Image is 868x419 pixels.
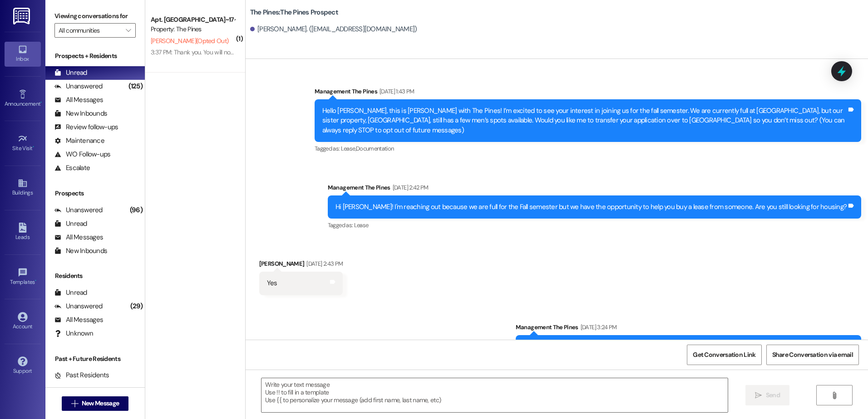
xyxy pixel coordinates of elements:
div: Unanswered [54,302,103,311]
div: Residents [45,271,145,281]
button: Get Conversation Link [687,345,761,365]
div: Unanswered [54,205,103,215]
span: New Message [82,399,119,408]
span: • [40,99,42,106]
div: [PERSON_NAME] [259,259,343,272]
i:  [831,392,838,399]
div: 3:37 PM: Thank you. You will no longer receive texts from this thread. Please reply with 'UNSTOP'... [151,48,580,56]
div: Past + Future Residents [45,354,145,364]
span: Lease [354,221,369,229]
div: Hi [PERSON_NAME]! I'm reaching out because we are full for the Fall semester but we have the oppo... [335,202,847,212]
i:  [126,27,131,34]
div: Prospects [45,189,145,198]
div: Prospects + Residents [45,51,145,61]
a: Inbox [5,42,41,66]
a: Site Visit • [5,131,41,156]
div: (29) [128,299,145,313]
div: (96) [128,203,145,217]
span: [PERSON_NAME] (Opted Out) [151,37,228,45]
div: Unknown [54,329,93,338]
span: Send [766,390,780,400]
span: Lease , [341,145,356,152]
div: Unanswered [54,82,103,91]
div: Escalate [54,163,90,173]
div: Management The Pines [328,183,861,195]
button: Send [745,385,789,405]
span: • [33,144,34,150]
input: All communities [59,23,121,38]
div: [DATE] 1:43 PM [377,87,414,96]
a: Templates • [5,265,41,289]
img: ResiDesk Logo [13,8,32,24]
b: The Pines: The Pines Prospect [250,8,338,17]
span: • [35,278,36,284]
span: Get Conversation Link [693,350,755,360]
div: New Inbounds [54,109,107,118]
a: Buildings [5,175,41,200]
div: Yes [267,278,277,288]
label: Viewing conversations for [54,9,136,23]
div: Maintenance [54,136,104,146]
div: [PERSON_NAME]. ([EMAIL_ADDRESS][DOMAIN_NAME]) [250,24,417,34]
div: All Messages [54,95,103,105]
a: Support [5,354,41,378]
a: Leads [5,220,41,244]
i:  [755,392,762,399]
span: Share Conversation via email [772,350,853,360]
div: New Inbounds [54,246,107,256]
div: Apt. [GEOGRAPHIC_DATA]~17~C, 1 The Pines (Women's) North [151,15,235,24]
div: Hello [PERSON_NAME], this is [PERSON_NAME] with The Pines! I’m excited to see your interest in jo... [322,106,847,135]
div: Unread [54,219,87,229]
a: Account [5,309,41,334]
div: Management The Pines [315,87,861,99]
div: Tagged as: [315,142,861,155]
div: All Messages [54,233,103,242]
button: Share Conversation via email [766,345,859,365]
div: Tagged as: [328,219,861,232]
div: WO Follow-ups [54,150,110,159]
div: Management The Pines [516,322,861,335]
div: Review follow-ups [54,122,118,132]
div: [DATE] 3:24 PM [578,322,617,332]
div: Unread [54,288,87,297]
div: Past Residents [54,370,109,380]
div: Unread [54,68,87,78]
span: Documentation [356,145,394,152]
div: (125) [126,79,145,93]
div: All Messages [54,315,103,325]
div: [DATE] 2:42 PM [390,183,429,192]
button: New Message [62,396,129,411]
div: Property: The Pines [151,24,235,34]
div: [DATE] 2:43 PM [304,259,343,268]
i:  [71,400,78,407]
